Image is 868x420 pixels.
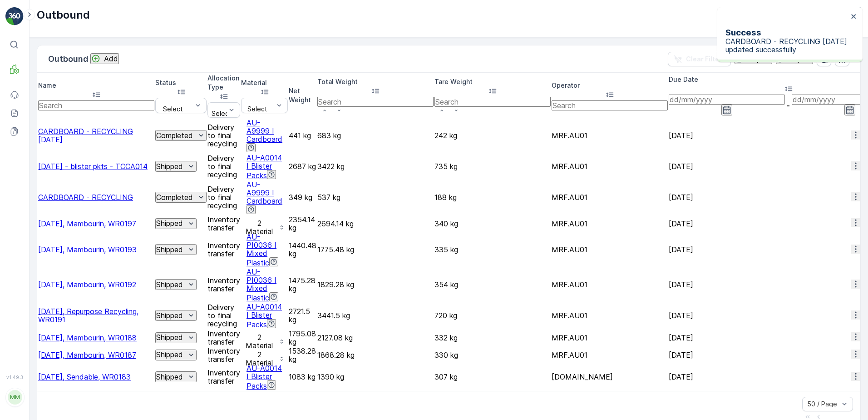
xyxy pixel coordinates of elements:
[155,310,197,321] button: Shipped
[38,280,136,289] span: [DATE], Mambourin, WR0192
[289,86,316,105] p: Net Weight
[317,334,434,342] p: 2127.08 kg
[317,311,434,320] p: 3441.5 kg
[552,119,668,153] td: MRF.AU01
[207,74,240,92] p: Allocation Type
[38,162,148,171] a: 02/09/2025 - blister pkts - TCCA014
[207,180,240,215] td: Delivery to final recycling
[289,373,316,381] p: 1083 kg
[241,348,288,362] button: 2 Material
[104,55,118,63] p: Add
[38,127,133,144] span: CARDBOARD - RECYCLING [DATE]
[434,97,551,107] input: Search
[244,350,275,367] p: 2 Material
[289,215,316,232] p: 2354.14 kg
[159,105,187,113] p: Select
[552,100,668,110] input: Search
[38,127,133,144] a: CARDBOARD - RECYCLING 02/09/2025
[207,215,240,232] td: Inventory transfer
[155,78,207,87] p: Status
[38,333,137,342] span: [DATE], Mambourin, WR0188
[434,131,551,140] p: 242 kg
[38,350,136,360] a: 17/07/2025, Mambourin, WR0187
[289,307,316,324] p: 2721.5 kg
[434,373,551,381] p: 307 kg
[317,220,434,228] p: 2694.14 kg
[289,162,316,170] p: 2687 kg
[38,100,154,110] input: Search
[5,375,24,380] span: v 1.49.3
[247,267,276,302] a: AU-PI0036 I Mixed Plastic
[5,7,24,25] img: logo
[552,81,668,90] p: Operator
[207,303,240,329] td: Delivery to final recycling
[156,333,183,341] p: Shipped
[434,220,551,228] p: 340 kg
[289,276,316,293] p: 1475.28 kg
[38,307,138,324] a: 06/08/2025, Repurpose Recycling, WR0191
[247,302,282,329] a: AU-A0014 I Blister Packs
[247,153,282,180] span: AU-A0014 I Blister Packs
[434,162,551,170] p: 735 kg
[212,110,232,117] p: Select
[247,232,276,267] a: AU-PI0036 I Mixed Plastic
[434,245,551,254] p: 335 kg
[241,330,288,345] button: 2 Material
[241,78,288,87] p: Material
[317,162,434,170] p: 3422 kg
[247,364,282,390] span: AU-A0014 I Blister Packs
[289,193,316,201] p: 349 kg
[207,154,240,180] td: Delivery to final recycling
[207,119,240,153] td: Delivery to final recycling
[434,351,551,359] p: 330 kg
[552,233,668,267] td: MRF.AU01
[155,161,197,172] button: Shipped
[156,162,183,170] p: Shipped
[155,244,197,255] button: Shipped
[156,131,193,140] p: Completed
[668,52,731,66] button: Clear Filters
[156,219,183,227] p: Shipped
[207,330,240,346] td: Inventory transfer
[317,77,434,86] p: Total Weight
[155,218,197,229] button: Shipped
[789,55,812,63] p: Import
[155,279,197,290] button: Shipped
[38,193,133,202] a: CARDBOARD - RECYCLING
[155,350,197,360] button: Shipped
[434,280,551,289] p: 354 kg
[434,77,551,86] p: Tare Weight
[156,193,193,201] p: Completed
[38,333,137,342] a: 18/07/2025, Mambourin, WR0188
[207,268,240,302] td: Inventory transfer
[247,118,282,144] a: AU-A9999 I Cardboard
[38,219,136,228] a: 21/08/2025, Mambourin, WR0197
[552,347,668,363] td: MRF.AU01
[725,28,848,37] h3: Success
[552,303,668,329] td: MRF.AU01
[434,311,551,320] p: 720 kg
[155,371,197,382] button: Shipped
[156,350,183,359] p: Shipped
[552,180,668,215] td: MRF.AU01
[245,105,270,113] p: Select
[156,280,183,289] p: Shipped
[317,351,434,359] p: 1868.28 kg
[317,97,434,107] input: Search
[156,245,183,254] p: Shipped
[156,311,183,320] p: Shipped
[38,245,137,254] a: 14/08/2025, Mambourin, WR0193
[686,55,725,64] p: Clear Filters
[247,180,282,205] a: AU-A9999 I Cardboard
[289,131,316,140] p: 441 kg
[38,245,137,254] span: [DATE], Mambourin, WR0193
[787,101,790,110] p: -
[552,154,668,180] td: MRF.AU01
[851,13,857,21] button: close
[552,215,668,232] td: MRF.AU01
